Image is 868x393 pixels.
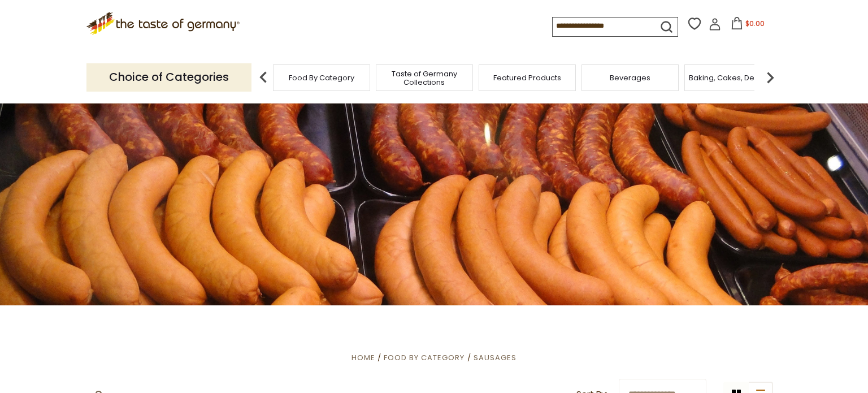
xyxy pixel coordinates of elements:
[723,17,771,34] button: $0.00
[252,66,275,89] img: previous arrow
[289,74,354,82] a: Food By Category
[745,19,765,28] span: $0.00
[384,352,465,363] a: Food By Category
[379,70,470,87] a: Taste of Germany Collections
[610,74,650,82] a: Beverages
[474,352,517,363] a: Sausages
[351,352,375,363] a: Home
[759,66,782,89] img: next arrow
[689,74,776,82] a: Baking, Cakes, Desserts
[493,74,561,82] a: Featured Products
[86,63,251,91] p: Choice of Categories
